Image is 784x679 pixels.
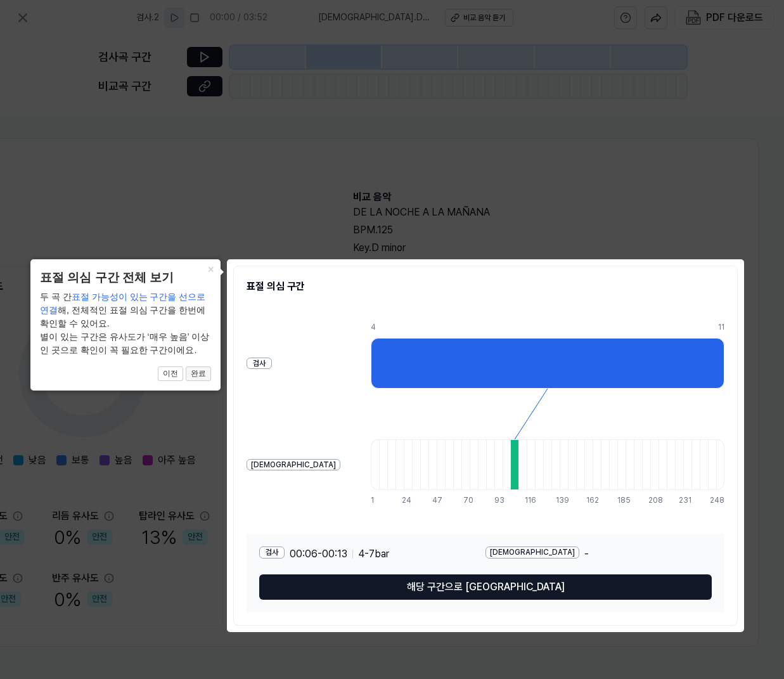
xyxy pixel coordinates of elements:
[358,546,389,562] span: 4 - 7 bar
[200,259,221,277] button: Close
[463,495,472,506] div: 70
[718,322,724,333] div: 11
[158,366,183,382] button: 이전
[290,546,347,562] span: 00:06 - 00:13
[648,495,657,506] div: 208
[247,279,724,294] h2: 표절 의심 구간
[617,495,626,506] div: 185
[485,546,579,559] div: [DEMOGRAPHIC_DATA]
[710,495,724,506] div: 248
[525,495,533,506] div: 116
[259,574,712,600] button: 해당 구간으로 [GEOGRAPHIC_DATA]
[485,546,712,562] div: -
[371,495,379,506] div: 1
[186,366,211,382] button: 완료
[371,322,718,333] div: 4
[40,269,211,287] header: 표절 의심 구간 전체 보기
[247,459,340,471] div: [DEMOGRAPHIC_DATA]
[40,292,205,315] span: 표절 가능성이 있는 구간을 선으로 연결
[494,495,503,506] div: 93
[402,495,410,506] div: 24
[247,358,272,370] div: 검사
[40,290,211,357] div: 두 곡 간 해, 전체적인 표절 의심 구간을 한번에 확인할 수 있어요. 별이 있는 구간은 유사도가 ‘매우 높음’ 이상인 곳으로 확인이 꼭 필요한 구간이에요.
[586,495,594,506] div: 162
[259,546,285,559] div: 검사
[679,495,687,506] div: 231
[432,495,440,506] div: 47
[556,495,564,506] div: 139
